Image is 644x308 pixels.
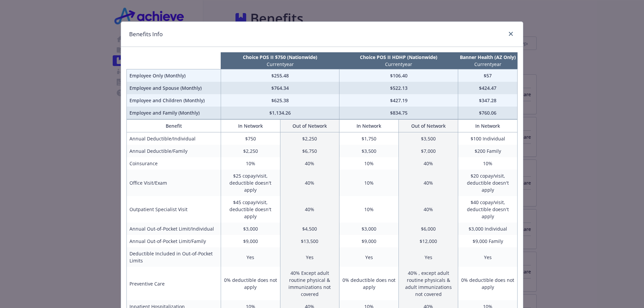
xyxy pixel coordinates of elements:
[222,61,338,68] p: Current year
[399,157,458,170] td: 40%
[458,107,518,119] td: $760.06
[129,30,163,39] h1: Benefits Info
[339,235,399,247] td: $9,000
[460,54,516,61] p: Banner Health (AZ Only)
[221,145,280,157] td: $2,250
[399,120,458,132] th: Out of Network
[458,235,518,247] td: $9,000 Family
[339,170,399,196] td: 10%
[339,107,458,119] td: $834.75
[127,94,221,107] td: Employee and Children (Monthly)
[458,196,518,223] td: $40 copay/visit, deductible doesn't apply
[127,247,221,267] td: Deductible Included in Out-of-Pocket Limits
[280,145,339,157] td: $6,750
[127,145,221,157] td: Annual Deductible/Family
[399,132,458,145] td: $3,500
[127,107,221,119] td: Employee and Family (Monthly)
[280,196,339,223] td: 40%
[280,235,339,247] td: $13,500
[399,196,458,223] td: 40%
[221,267,280,300] td: 0% deductible does not apply
[458,82,518,94] td: $424.47
[127,157,221,170] td: Coinsurance
[399,247,458,267] td: Yes
[339,120,399,132] th: In Network
[341,54,457,61] p: Choice POS II HDHP (Nationwide)
[341,61,457,68] p: Current year
[339,247,399,267] td: Yes
[280,267,339,300] td: 40% Except adult routine physical & immunizations not covered
[127,223,221,235] td: Annual Out-of-Pocket Limit/Individual
[458,223,518,235] td: $3,000 Individual
[339,267,399,300] td: 0% deductible does not apply
[221,235,280,247] td: $9,000
[221,107,339,119] td: $1,134.26
[339,145,399,157] td: $3,500
[458,69,518,82] td: $57
[339,132,399,145] td: $1,750
[458,170,518,196] td: $20 copay/visit, deductible doesn't apply
[339,82,458,94] td: $522.13
[399,145,458,157] td: $7,000
[339,69,458,82] td: $106.40
[339,223,399,235] td: $3,000
[221,247,280,267] td: Yes
[127,132,221,145] td: Annual Deductible/Individual
[127,52,221,69] th: intentionally left blank
[127,69,221,82] td: Employee Only (Monthly)
[399,223,458,235] td: $6,000
[458,132,518,145] td: $100 Individual
[339,157,399,170] td: 10%
[221,196,280,223] td: $45 copay/visit, deductible doesn't apply
[460,61,516,68] p: Current year
[458,157,518,170] td: 10%
[280,247,339,267] td: Yes
[127,82,221,94] td: Employee and Spouse (Monthly)
[221,170,280,196] td: $25 copay/visit, deductible doesn't apply
[399,235,458,247] td: $12,000
[458,94,518,107] td: $347.28
[221,69,339,82] td: $255.48
[280,223,339,235] td: $4,500
[127,196,221,223] td: Outpatient Specialist Visit
[222,54,338,61] p: Choice POS II $750 (Nationwide)
[127,267,221,300] td: Preventive Care
[221,94,339,107] td: $625.38
[399,267,458,300] td: 40% , except adult routine physicals & adult immunizations not covered
[221,82,339,94] td: $764.34
[221,157,280,170] td: 10%
[399,170,458,196] td: 40%
[339,94,458,107] td: $427.19
[280,132,339,145] td: $2,250
[127,235,221,247] td: Annual Out-of-Pocket Limit/Family
[507,30,515,38] a: close
[127,120,221,132] th: Benefit
[221,120,280,132] th: In Network
[458,267,518,300] td: 0% deductible does not apply
[458,145,518,157] td: $200 Family
[458,120,518,132] th: In Network
[221,223,280,235] td: $3,000
[458,247,518,267] td: Yes
[280,120,339,132] th: Out of Network
[280,170,339,196] td: 40%
[127,170,221,196] td: Office Visit/Exam
[339,196,399,223] td: 10%
[221,132,280,145] td: $750
[280,157,339,170] td: 40%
